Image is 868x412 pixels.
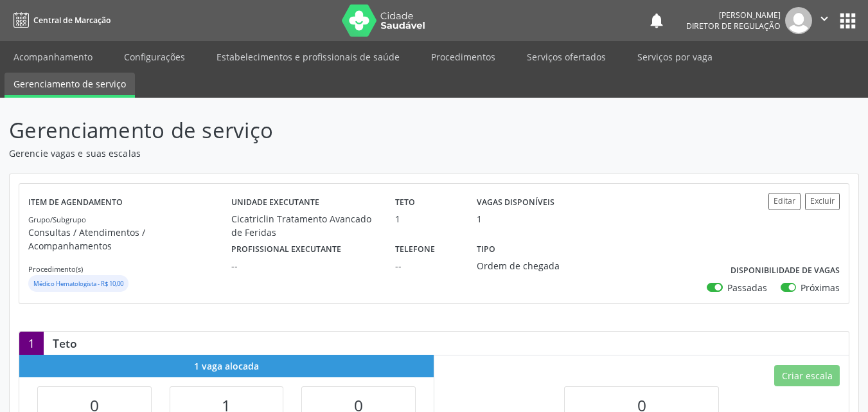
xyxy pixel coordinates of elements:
a: Gerenciamento de serviço [4,73,135,98]
button: apps [837,10,859,32]
div: 1 [19,332,44,355]
div: 1 vaga alocada [19,355,434,377]
p: Gerencie vagas e suas escalas [9,147,604,160]
div: [PERSON_NAME] [686,10,781,21]
label: Disponibilidade de vagas [731,261,840,281]
button: notifications [648,12,666,30]
button: Excluir [805,193,840,210]
small: Procedimento(s) [28,264,83,274]
div: 1 [395,212,459,226]
label: Teto [395,193,415,213]
label: Profissional executante [231,239,341,259]
label: Telefone [395,239,435,259]
label: Próximas [801,281,840,294]
div: Cicatriclin Tratamento Avancado de Feridas [231,212,377,239]
label: Tipo [477,239,495,259]
div: 1 [477,212,482,226]
small: Médico Hematologista - R$ 10,00 [33,280,123,288]
div: -- [231,259,377,273]
label: Passadas [727,281,767,294]
p: Gerenciamento de serviço [9,114,604,147]
a: Central de Marcação [9,10,111,31]
a: Acompanhamento [4,46,102,68]
span: Central de Marcação [33,15,111,26]
div: Ordem de chegada [477,259,581,273]
button: Editar [768,193,801,210]
small: Grupo/Subgrupo [28,215,86,224]
a: Procedimentos [422,46,504,68]
i:  [817,12,831,26]
label: Vagas disponíveis [477,193,554,213]
span: Diretor de regulação [686,21,781,31]
div: Teto [44,336,86,350]
label: Unidade executante [231,193,319,213]
p: Consultas / Atendimentos / Acompanhamentos [28,226,231,253]
button:  [812,7,837,34]
a: Serviços ofertados [518,46,615,68]
label: Item de agendamento [28,193,123,213]
div: -- [395,259,459,273]
button: Criar escala [774,365,840,387]
a: Configurações [115,46,194,68]
img: img [785,7,812,34]
a: Estabelecimentos e profissionais de saúde [208,46,409,68]
a: Serviços por vaga [628,46,722,68]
